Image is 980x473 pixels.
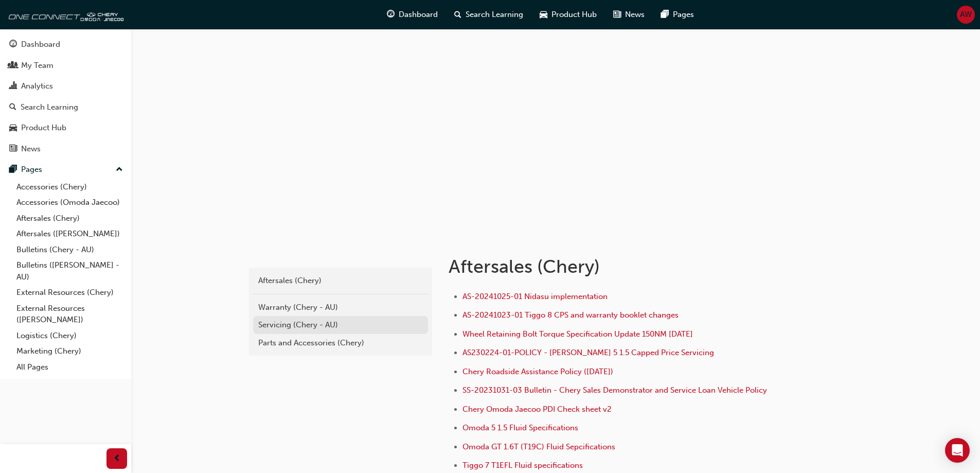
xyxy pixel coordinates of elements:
span: Product Hub [551,9,597,21]
span: search-icon [454,8,461,21]
a: Chery Omoda Jaecoo PDI Check sheet v2 [462,405,612,414]
span: pages-icon [9,165,17,174]
a: Dashboard [4,35,127,54]
span: Search Learning [466,9,523,21]
a: Omoda GT 1.6T (T19C) Fluid Sepcifications [462,442,615,451]
a: AS-20241023-01 Tiggo 8 CPS and warranty booklet changes [462,310,679,320]
h1: Aftersales (Chery) [449,255,786,278]
div: Servicing (Chery - AU) [258,319,423,331]
a: Parts and Accessories (Chery) [253,334,428,352]
span: guage-icon [9,40,17,49]
a: News [4,139,127,159]
span: news-icon [613,8,621,21]
div: News [21,143,41,155]
a: search-iconSearch Learning [446,4,531,25]
span: search-icon [9,103,16,112]
a: pages-iconPages [653,4,702,25]
a: Search Learning [4,98,127,117]
a: Accessories (Omoda Jaecoo) [12,195,127,211]
span: News [625,9,645,21]
span: AW [960,9,972,21]
div: Dashboard [21,39,60,50]
span: up-icon [116,163,123,177]
span: people-icon [9,61,17,71]
a: AS230224-01-POLICY - [PERSON_NAME] 5 1.5 Capped Price Servicing [462,348,714,357]
a: Tiggo 7 T1EFL Fluid specifications [462,461,583,470]
a: SS-20231031-03 Bulletin - Chery Sales Demonstrator and Service Loan Vehicle Policy [462,386,767,395]
button: AW [957,6,975,24]
a: car-iconProduct Hub [531,4,605,25]
a: Product Hub [4,118,127,137]
span: chart-icon [9,82,17,91]
span: Pages [673,9,694,21]
a: Aftersales ([PERSON_NAME]) [12,226,127,242]
div: Product Hub [21,122,66,134]
a: My Team [4,56,127,75]
a: news-iconNews [605,4,653,25]
a: Wheel Retaining Bolt Torque Specification Update 150NM [DATE] [462,329,693,339]
a: Marketing (Chery) [12,343,127,359]
div: Pages [21,164,42,176]
a: Aftersales (Chery) [12,211,127,226]
a: Accessories (Chery) [12,179,127,195]
a: All Pages [12,359,127,375]
a: guage-iconDashboard [379,4,446,25]
a: Warranty (Chery - AU) [253,299,428,317]
a: Logistics (Chery) [12,328,127,344]
div: Warranty (Chery - AU) [258,302,423,313]
span: news-icon [9,145,17,154]
span: car-icon [540,8,547,21]
button: DashboardMy TeamAnalyticsSearch LearningProduct HubNews [4,33,127,160]
a: Bulletins ([PERSON_NAME] - AU) [12,257,127,285]
span: car-icon [9,124,17,133]
span: prev-icon [113,452,121,465]
a: Aftersales (Chery) [253,272,428,290]
a: AS-20241025-01 Nidasu implementation [462,292,608,301]
div: Aftersales (Chery) [258,275,423,287]
a: Servicing (Chery - AU) [253,316,428,334]
a: Analytics [4,77,127,96]
div: Analytics [21,80,53,92]
span: pages-icon [661,8,669,21]
div: My Team [21,60,54,72]
a: Chery Roadside Assistance Policy ([DATE]) [462,367,613,376]
a: External Resources ([PERSON_NAME]) [12,301,127,328]
div: Open Intercom Messenger [945,438,970,463]
img: oneconnect [5,4,123,25]
a: Bulletins (Chery - AU) [12,242,127,258]
span: Dashboard [399,9,438,21]
a: External Resources (Chery) [12,285,127,301]
button: Pages [4,160,127,179]
div: Search Learning [21,101,78,113]
span: guage-icon [387,8,395,21]
div: Parts and Accessories (Chery) [258,337,423,349]
a: Omoda 5 1.5 Fluid Specifications [462,423,578,432]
